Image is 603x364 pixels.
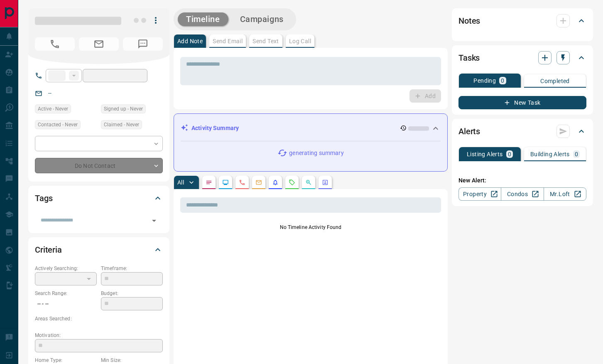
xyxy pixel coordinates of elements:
p: No Timeline Activity Found [180,224,441,231]
svg: Emails [255,179,262,186]
span: Contacted - Never [38,121,78,129]
svg: Notes [206,179,212,186]
p: 0 [575,151,578,157]
div: Alerts [458,121,586,141]
div: Tasks [458,48,586,68]
p: Activity Summary [191,124,239,133]
h2: Criteria [35,243,62,256]
p: Search Range: [35,290,97,297]
p: Motivation: [35,332,163,339]
span: No Email [79,37,119,51]
p: New Alert: [458,176,586,185]
p: Home Type: [35,357,97,364]
span: Signed up - Never [104,105,143,113]
button: Open [148,215,160,226]
svg: Lead Browsing Activity [222,179,229,186]
div: Activity Summary [181,121,441,136]
p: Budget: [101,290,163,297]
p: -- - -- [35,297,97,311]
p: Actively Searching: [35,265,97,272]
a: -- [48,90,51,96]
p: Pending [473,78,496,84]
svg: Opportunities [305,179,312,186]
h2: Tasks [458,51,480,64]
span: Claimed - Never [104,121,139,129]
button: Campaigns [232,12,292,26]
a: Property [458,187,501,201]
span: No Number [123,37,163,51]
span: No Number [35,37,75,51]
div: Criteria [35,240,163,260]
div: Do Not Contact [35,158,163,173]
p: Completed [540,78,570,84]
p: 0 [508,151,511,157]
h2: Tags [35,192,52,205]
svg: Agent Actions [322,179,328,186]
p: Timeframe: [101,265,163,272]
p: generating summary [289,149,343,157]
h2: Notes [458,14,480,27]
span: Active - Never [38,105,68,113]
p: Building Alerts [530,151,570,157]
a: Condos [501,187,544,201]
svg: Listing Alerts [272,179,279,186]
button: Timeline [178,12,228,26]
p: 0 [501,78,504,84]
p: Min Size: [101,357,163,364]
p: Listing Alerts [467,151,503,157]
div: Notes [458,11,586,31]
p: All [177,180,184,185]
h2: Alerts [458,125,480,138]
svg: Requests [289,179,295,186]
button: New Task [458,96,586,109]
a: Mr.Loft [544,187,586,201]
p: Areas Searched: [35,315,163,322]
p: Add Note [177,38,203,44]
div: Tags [35,188,163,208]
svg: Calls [239,179,245,186]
